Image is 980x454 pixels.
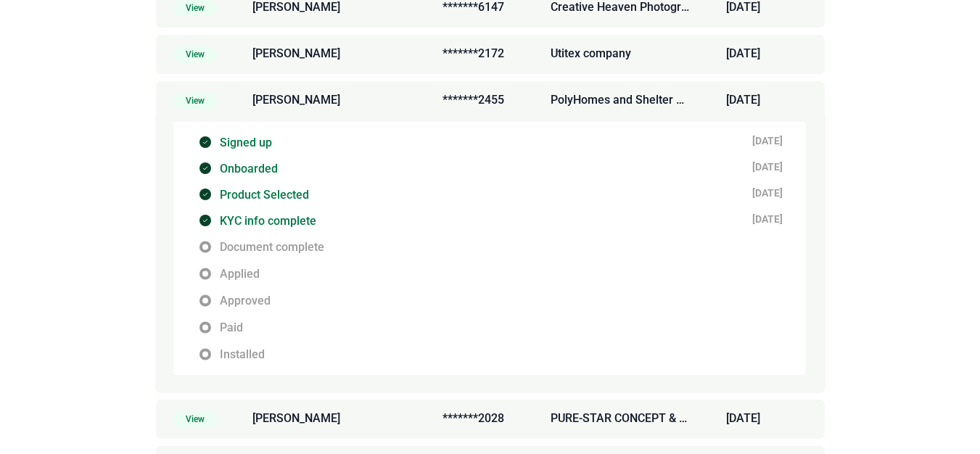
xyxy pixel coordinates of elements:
[220,240,324,254] h5: Document complete
[220,188,309,202] h5: Product Selected
[533,400,707,439] td: PURE-STAR CONCEPT & MULTISERVICE LTD
[197,238,214,256] img: unchecked
[533,35,707,74] td: Utitex company
[220,294,271,308] h5: Approved
[533,81,707,120] td: PolyHomes and Shelter Ltd
[220,214,316,228] h5: KYC info complete
[197,318,214,337] img: unchecked
[197,212,214,229] img: Checked
[235,35,424,74] td: [PERSON_NAME]
[173,411,217,427] span: View
[709,400,825,439] td: [DATE]
[197,292,214,310] img: unchecked
[235,81,424,120] td: [PERSON_NAME]
[197,265,214,283] img: unchecked
[197,133,214,151] img: Checked
[197,345,214,363] img: unchecked
[220,267,260,281] h5: Applied
[220,136,272,149] h5: Signed up
[173,46,217,62] span: View
[709,35,825,74] td: [DATE]
[220,321,243,334] h5: Paid
[709,81,825,120] td: [DATE]
[752,160,783,177] div: [DATE]
[752,212,783,229] div: [DATE]
[220,162,278,176] h5: Onboarded
[752,133,783,151] div: [DATE]
[173,93,217,109] span: View
[235,400,424,439] td: [PERSON_NAME]
[752,186,783,203] div: [DATE]
[197,186,214,203] img: Checked
[197,160,214,177] img: Checked
[220,347,265,361] h5: Installed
